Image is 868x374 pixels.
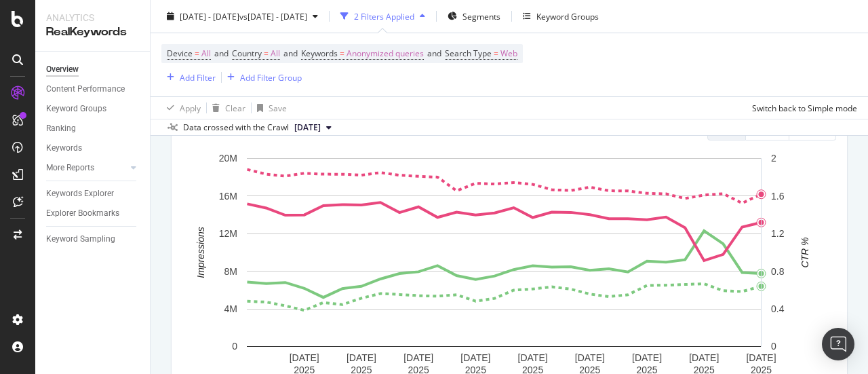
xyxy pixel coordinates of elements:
[689,352,719,363] text: [DATE]
[46,232,140,246] a: Keyword Sampling
[46,121,76,136] div: Ranking
[271,44,280,63] span: All
[195,227,206,278] text: Impressions
[264,48,269,59] span: =
[46,161,127,175] a: More Reports
[283,48,298,59] span: and
[46,141,140,155] a: Keywords
[747,97,857,119] button: Switch back to Simple mode
[46,82,140,96] a: Content Performance
[290,352,319,363] text: [DATE]
[575,352,605,363] text: [DATE]
[219,191,237,202] text: 16M
[347,352,376,363] text: [DATE]
[46,187,140,201] a: Keywords Explorer
[46,121,140,136] a: Ranking
[354,10,414,22] div: 2 Filters Applied
[462,10,500,22] span: Segments
[161,69,216,86] button: Add Filter
[201,44,211,63] span: All
[239,10,307,22] span: vs [DATE] - [DATE]
[46,82,125,96] div: Content Performance
[180,71,216,83] div: Add Filter
[214,48,229,59] span: and
[224,303,237,314] text: 4M
[183,121,289,134] div: Data crossed with the Crawl
[294,121,321,134] span: 2025 Sep. 1st
[219,153,237,164] text: 20M
[46,11,139,24] div: Analytics
[167,48,193,59] span: Device
[46,232,115,246] div: Keyword Sampling
[771,303,785,314] text: 0.4
[536,10,599,22] div: Keyword Groups
[252,97,287,119] button: Save
[771,228,785,239] text: 1.2
[46,206,140,221] a: Explorer Bookmarks
[403,352,433,363] text: [DATE]
[518,352,548,363] text: [DATE]
[746,352,776,363] text: [DATE]
[224,266,237,277] text: 8M
[442,5,506,27] button: Segments
[46,62,140,77] a: Overview
[46,187,114,201] div: Keywords Explorer
[800,237,810,267] text: CTR %
[232,48,262,59] span: Country
[460,352,490,363] text: [DATE]
[500,44,517,63] span: Web
[240,71,302,83] div: Add Filter Group
[195,48,199,59] span: =
[222,69,302,86] button: Add Filter Group
[347,44,424,63] span: Anonymized queries
[180,10,239,22] span: [DATE] - [DATE]
[46,102,106,116] div: Keyword Groups
[219,228,237,239] text: 12M
[445,48,492,59] span: Search Type
[494,48,498,59] span: =
[46,161,94,175] div: More Reports
[771,341,776,352] text: 0
[161,97,201,119] button: Apply
[427,48,441,59] span: and
[340,48,344,59] span: =
[517,5,604,27] button: Keyword Groups
[771,153,776,164] text: 2
[301,48,338,59] span: Keywords
[46,62,79,77] div: Overview
[822,328,854,360] div: Open Intercom Messenger
[269,102,287,113] div: Save
[207,97,245,119] button: Clear
[289,119,337,136] button: [DATE]
[225,102,245,113] div: Clear
[46,206,119,221] div: Explorer Bookmarks
[771,266,785,277] text: 0.8
[46,24,139,40] div: RealKeywords
[771,191,785,202] text: 1.6
[752,102,857,113] div: Switch back to Simple mode
[232,341,237,352] text: 0
[161,5,323,27] button: [DATE] - [DATE]vs[DATE] - [DATE]
[46,141,82,155] div: Keywords
[46,102,140,116] a: Keyword Groups
[335,5,431,27] button: 2 Filters Applied
[180,102,201,113] div: Apply
[632,352,662,363] text: [DATE]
